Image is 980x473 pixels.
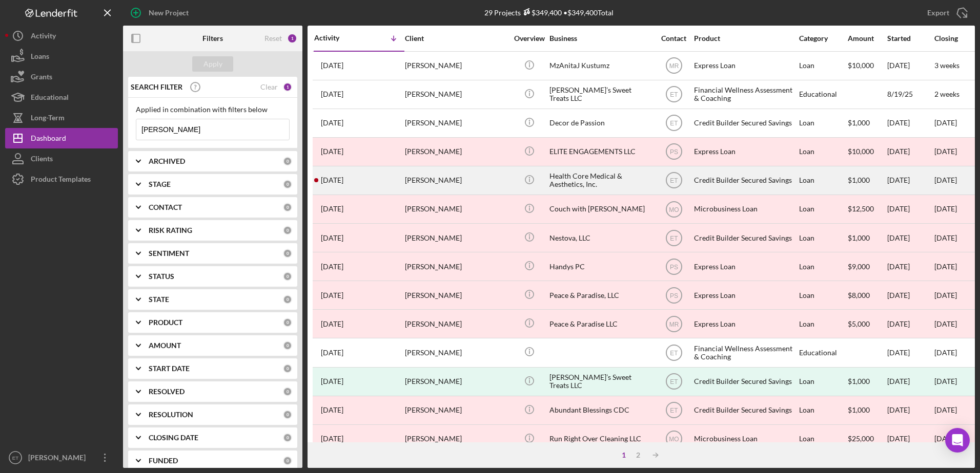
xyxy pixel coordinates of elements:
time: [DATE] [934,405,957,414]
b: SENTIMENT [149,249,189,257]
text: MO [669,206,679,213]
div: [DATE] [887,282,933,309]
div: [DATE] [887,110,933,137]
time: [DATE] [934,147,957,156]
div: Product Templates [31,169,91,192]
text: ET [670,234,678,242]
time: [DATE] [934,348,957,357]
div: $10,000 [848,138,886,165]
div: Express Loan [694,138,797,165]
div: [DATE] [887,397,933,424]
div: [PERSON_NAME] [405,253,507,280]
div: [DATE] [887,224,933,251]
b: AMOUNT [149,341,181,350]
div: 0 [283,295,292,304]
div: Started [887,34,933,42]
text: MR [669,320,679,328]
div: Clear [260,83,278,91]
time: 2025-01-13 17:28 [321,291,343,299]
b: RESOLUTION [149,411,193,419]
div: [DATE] [887,196,933,223]
a: Clients [5,148,118,169]
time: 2025-07-03 20:43 [321,147,343,156]
div: Open Intercom Messenger [945,428,970,453]
div: [PERSON_NAME] [405,81,507,108]
div: 0 [283,318,292,327]
time: [DATE] [934,262,957,271]
text: ET [670,91,678,98]
div: Run Right Over Cleaning LLC [549,425,652,453]
div: [DATE] [887,310,933,337]
div: 8/19/25 [887,81,933,108]
div: [PERSON_NAME] [405,167,507,194]
div: Product [694,34,797,42]
div: 0 [283,157,292,166]
div: Dashboard [31,128,66,151]
div: [DATE] [887,52,933,79]
div: Handys PC [549,253,652,280]
div: Express Loan [694,282,797,309]
div: Loan [799,110,847,137]
text: ET [670,177,678,184]
text: MO [669,436,679,443]
div: [PERSON_NAME] [405,110,507,137]
div: Loan [799,52,847,79]
span: $10,000 [848,61,874,70]
div: Microbusiness Loan [694,425,797,453]
div: Express Loan [694,52,797,79]
div: Financial Wellness Assessment & Coaching [694,81,797,108]
b: RESOLVED [149,388,185,396]
div: 0 [283,387,292,396]
div: 0 [283,364,292,373]
button: Loans [5,46,118,67]
div: Couch with [PERSON_NAME] [549,196,652,223]
time: [DATE] [934,233,957,242]
time: 3 weeks [934,61,959,70]
div: [PERSON_NAME] [405,224,507,251]
div: 1 [283,82,292,92]
text: MR [669,62,679,70]
div: [PERSON_NAME] [405,138,507,165]
b: Filters [202,34,223,42]
text: PS [669,292,678,299]
div: Loan [799,368,847,395]
div: 0 [283,272,292,281]
span: $1,000 [848,118,870,127]
div: 0 [283,433,292,442]
div: Loan [799,425,847,453]
div: Reset [264,34,282,42]
div: Client [405,34,507,42]
div: [DATE] [887,138,933,165]
a: Activity [5,26,118,46]
div: Loan [799,310,847,337]
div: [PERSON_NAME] [405,310,507,337]
b: CLOSING DATE [149,434,198,442]
div: Educational [799,339,847,366]
button: Grants [5,67,118,87]
div: [PERSON_NAME] [405,339,507,366]
b: STATE [149,295,169,304]
button: ET[PERSON_NAME] [5,447,118,468]
time: 2025-08-20 00:58 [321,90,343,98]
div: Loans [31,46,49,69]
div: Peace & Paradise, LLC [549,282,652,309]
div: Loan [799,196,847,223]
time: 2024-07-15 19:10 [321,435,343,443]
div: Category [799,34,847,42]
time: 2025-07-01 17:52 [321,205,343,213]
text: ET [670,407,678,414]
a: Educational [5,87,118,107]
time: 2025-08-27 01:09 [321,61,343,70]
div: [DATE] [887,339,933,366]
text: PS [669,148,678,156]
time: [DATE] [934,176,957,184]
button: Apply [192,56,233,72]
div: 0 [283,249,292,258]
time: 2025-07-02 22:23 [321,176,343,184]
div: Microbusiness Loan [694,196,797,223]
b: ARCHIVED [149,157,185,165]
div: MzAnitaJ Kustumz [549,52,652,79]
time: [DATE] [934,319,957,328]
div: Loan [799,253,847,280]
